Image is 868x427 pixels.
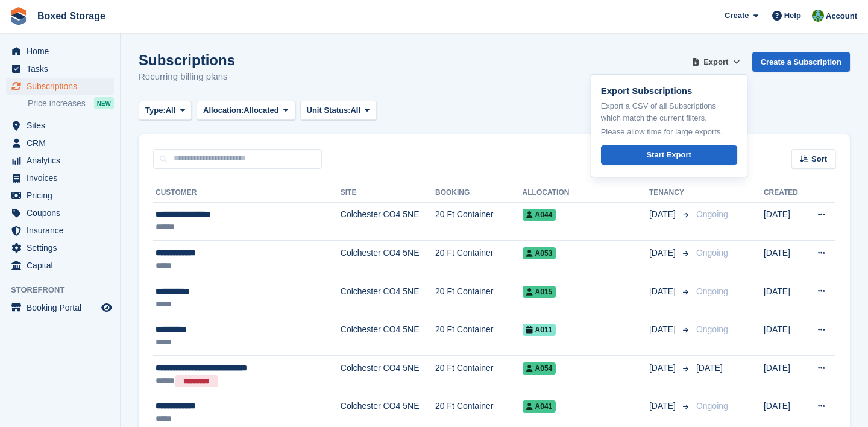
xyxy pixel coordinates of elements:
[27,222,99,239] span: Insurance
[696,324,728,334] span: Ongoing
[307,104,351,116] span: Unit Status:
[6,169,114,186] a: menu
[649,208,678,221] span: [DATE]
[6,43,114,60] a: menu
[523,183,649,203] th: Allocation
[764,317,805,356] td: [DATE]
[523,247,556,259] span: A053
[764,279,805,317] td: [DATE]
[6,222,114,239] a: menu
[764,183,805,203] th: Created
[601,100,737,124] p: Export a CSV of all Subscriptions which match the current filters.
[649,285,678,298] span: [DATE]
[523,209,556,221] span: A044
[649,362,678,375] span: [DATE]
[341,202,435,241] td: Colchester CO4 5NE
[166,104,176,116] span: All
[28,96,114,110] a: Price increases NEW
[350,104,360,116] span: All
[784,10,801,22] span: Help
[33,6,110,26] a: Boxed Storage
[6,152,114,169] a: menu
[197,101,295,121] button: Allocation: Allocated
[435,317,523,356] td: 20 Ft Container
[752,52,850,72] a: Create a Subscription
[341,241,435,279] td: Colchester CO4 5NE
[523,362,556,375] span: A054
[27,43,99,60] span: Home
[826,10,857,22] span: Account
[28,98,86,109] span: Price increases
[139,70,235,84] p: Recurring billing plans
[601,126,737,138] p: Please allow time for large exports.
[435,279,523,317] td: 20 Ft Container
[6,257,114,274] a: menu
[696,401,728,411] span: Ongoing
[649,400,678,413] span: [DATE]
[6,204,114,221] a: menu
[99,300,114,315] a: Preview store
[203,104,244,116] span: Allocation:
[6,187,114,204] a: menu
[764,202,805,241] td: [DATE]
[6,134,114,151] a: menu
[341,317,435,356] td: Colchester CO4 5NE
[523,286,556,298] span: A015
[435,202,523,241] td: 20 Ft Container
[764,241,805,279] td: [DATE]
[696,363,723,373] span: [DATE]
[601,84,737,98] p: Export Subscriptions
[145,104,166,116] span: Type:
[601,145,737,165] a: Start Export
[27,134,99,151] span: CRM
[649,323,678,336] span: [DATE]
[696,286,728,296] span: Ongoing
[764,356,805,394] td: [DATE]
[27,187,99,204] span: Pricing
[6,117,114,134] a: menu
[27,257,99,274] span: Capital
[27,117,99,134] span: Sites
[300,101,377,121] button: Unit Status: All
[139,101,192,121] button: Type: All
[341,279,435,317] td: Colchester CO4 5NE
[11,284,120,296] span: Storefront
[811,153,827,165] span: Sort
[696,209,728,219] span: Ongoing
[523,400,556,413] span: A041
[696,248,728,258] span: Ongoing
[725,10,749,22] span: Create
[27,299,99,316] span: Booking Portal
[27,204,99,221] span: Coupons
[27,169,99,186] span: Invoices
[153,183,341,203] th: Customer
[6,239,114,256] a: menu
[523,324,556,336] span: A011
[435,241,523,279] td: 20 Ft Container
[94,97,114,109] div: NEW
[435,183,523,203] th: Booking
[690,52,743,72] button: Export
[27,152,99,169] span: Analytics
[812,10,824,22] img: Tobias Butler
[27,78,99,95] span: Subscriptions
[139,52,235,68] h1: Subscriptions
[649,183,691,203] th: Tenancy
[703,56,728,68] span: Export
[244,104,279,116] span: Allocated
[341,183,435,203] th: Site
[27,60,99,77] span: Tasks
[646,149,691,161] div: Start Export
[10,7,28,25] img: stora-icon-8386f47178a22dfd0bd8f6a31ec36ba5ce8667c1dd55bd0f319d3a0aa187defe.svg
[6,78,114,95] a: menu
[6,60,114,77] a: menu
[27,239,99,256] span: Settings
[6,299,114,316] a: menu
[435,356,523,394] td: 20 Ft Container
[341,356,435,394] td: Colchester CO4 5NE
[649,247,678,259] span: [DATE]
